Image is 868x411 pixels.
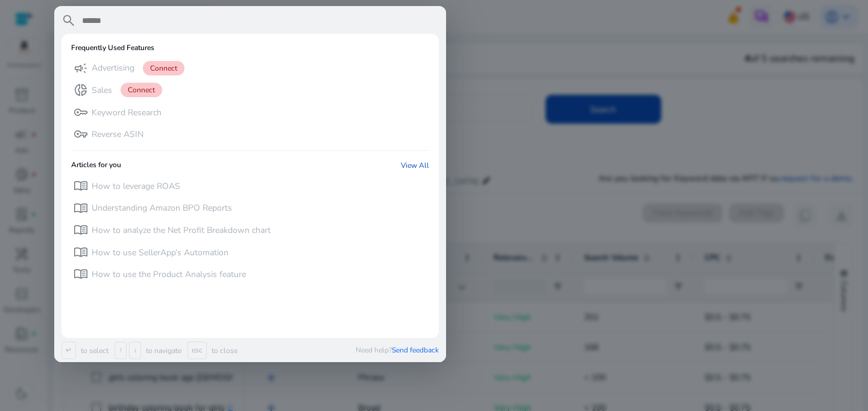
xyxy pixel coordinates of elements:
[71,43,154,52] h6: Frequently Used Features
[356,345,439,355] p: Need help?
[92,107,162,119] p: Keyword Research
[92,247,228,259] p: How to use SellerApp’s Automation
[74,179,88,193] span: menu_book
[74,83,88,97] span: donut_small
[74,201,88,215] span: menu_book
[74,267,88,281] span: menu_book
[92,129,143,141] p: Reverse ASIN
[187,342,207,359] span: esc
[92,225,271,237] p: How to analyze the Net Profit Breakdown chart
[129,342,141,359] span: ↓
[143,61,184,75] span: Connect
[115,342,127,359] span: ↑
[209,346,237,355] p: to close
[61,342,76,359] span: ↵
[92,202,232,214] p: Understanding Amazon BPO Reports
[61,13,76,28] span: search
[74,105,88,119] span: key
[74,245,88,260] span: menu_book
[392,345,439,355] span: Send feedback
[143,346,181,355] p: to navigate
[71,161,121,170] h6: Articles for you
[74,127,88,141] span: vpn_key
[401,161,429,170] a: View All
[92,269,246,281] p: How to use the Product Analysis feature
[78,346,108,355] p: to select
[121,83,162,97] span: Connect
[92,62,134,74] p: Advertising
[92,180,180,193] p: How to leverage ROAS
[92,84,112,97] p: Sales
[74,223,88,237] span: menu_book
[74,61,88,75] span: campaign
